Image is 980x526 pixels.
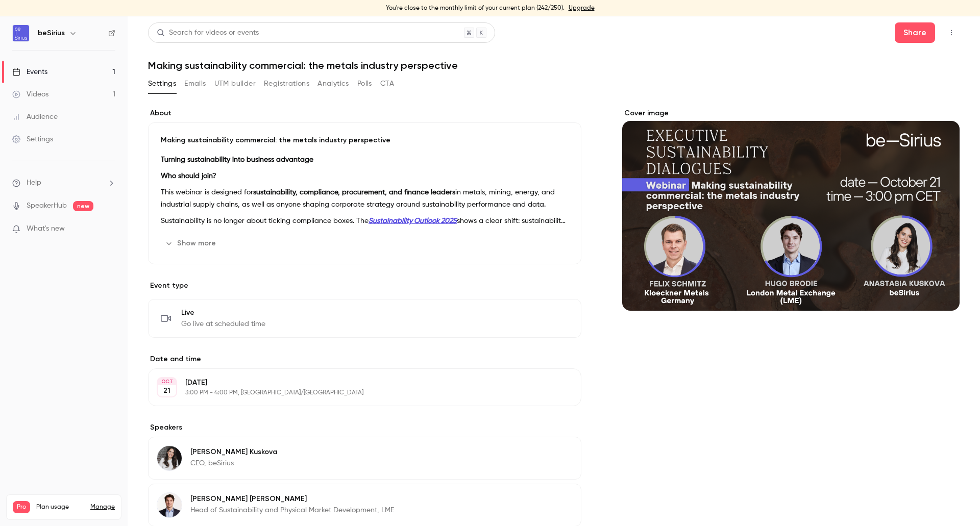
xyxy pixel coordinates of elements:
[357,76,372,92] button: Polls
[12,67,47,77] div: Events
[148,59,960,71] h1: Making sustainability commercial: the metals industry perspective
[148,76,176,92] button: Settings
[214,76,256,92] button: UTM builder
[158,378,176,385] div: OCT
[148,422,581,433] label: Speakers
[185,389,527,397] p: 3:00 PM - 4:00 PM, [GEOGRAPHIC_DATA]/[GEOGRAPHIC_DATA]
[13,25,29,41] img: beSirius
[161,215,569,227] p: Sustainability is no longer about ticking compliance boxes. The shows a clear shift: sustainabili...
[622,108,960,311] section: Cover image
[181,308,265,318] span: Live
[27,223,65,234] span: What's new
[190,505,394,515] p: Head of Sustainability and Physical Market Development, LME
[190,447,277,457] p: [PERSON_NAME] Kuskova
[36,503,84,511] span: Plan usage
[157,493,182,517] img: Hugo Brodie
[264,76,309,92] button: Registrations
[181,319,265,329] span: Go live at scheduled time
[12,112,58,122] div: Audience
[12,89,48,99] div: Videos
[27,201,67,211] a: SpeakerHub
[895,22,935,43] button: Share
[161,235,222,252] button: Show more
[622,108,960,118] label: Cover image
[148,108,581,118] label: About
[13,501,30,513] span: Pro
[12,134,53,144] div: Settings
[569,4,595,12] a: Upgrade
[148,354,581,364] label: Date and time
[161,156,313,163] strong: Turning sustainability into business advantage
[317,76,349,92] button: Analytics
[148,437,581,480] div: Anastasia Kuskova[PERSON_NAME] KuskovaCEO, beSirius
[73,201,93,211] span: new
[27,178,41,188] span: Help
[185,378,527,388] p: [DATE]
[157,446,182,470] img: Anastasia Kuskova
[161,186,569,211] p: This webinar is designed for in metals, mining, energy, and industrial supply chains, as well as ...
[184,76,206,92] button: Emails
[161,135,569,145] p: Making sustainability commercial: the metals industry perspective
[380,76,394,92] button: CTA
[161,172,216,180] strong: Who should join?
[190,458,277,468] p: CEO, beSirius
[148,281,581,291] p: Event type
[253,189,455,196] strong: sustainability, compliance, procurement, and finance leaders
[157,28,259,38] div: Search for videos or events
[190,494,394,504] p: [PERSON_NAME] [PERSON_NAME]
[12,178,115,188] li: help-dropdown-opener
[369,217,457,224] a: Sustainability Outlook 2025
[38,28,65,38] h6: beSirius
[90,503,115,511] a: Manage
[163,386,170,396] p: 21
